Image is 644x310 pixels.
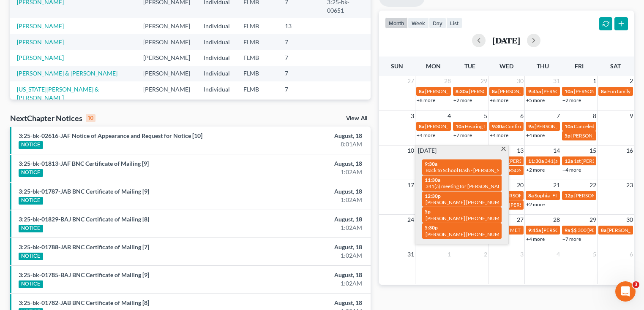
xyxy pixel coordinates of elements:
[19,299,149,306] a: 3:25-bk-01782-JAB BNC Certificate of Mailing [8]
[197,50,237,65] td: Individual
[407,180,415,190] span: 17
[562,167,581,173] a: +4 more
[492,88,497,94] span: 8a
[19,243,149,251] a: 3:25-bk-01788-JAB BNC Certificate of Mailing [7]
[17,22,64,30] a: [PERSON_NAME]
[237,34,278,50] td: FLMB
[253,196,362,204] div: 1:02AM
[575,62,584,70] span: Fri
[589,215,597,225] span: 29
[253,299,362,307] div: August, 18
[601,227,606,233] span: 8a
[565,132,570,139] span: 5p
[419,123,424,129] span: 8a
[592,111,597,121] span: 8
[418,146,437,155] span: [DATE]
[426,183,507,189] span: 341(a) meeting for [PERSON_NAME]
[197,66,237,81] td: Individual
[562,97,581,103] a: +2 more
[410,111,415,121] span: 3
[19,132,202,139] a: 3:25-bk-02616-JAF Notice of Appearance and Request for Notice [10]
[480,76,488,86] span: 29
[19,216,149,223] a: 3:25-bk-01829-BAJ BNC Certificate of Mailing [8]
[253,271,362,279] div: August, 18
[565,158,573,164] span: 12a
[629,249,634,259] span: 6
[519,111,524,121] span: 6
[601,88,606,94] span: 8a
[17,38,64,46] a: [PERSON_NAME]
[407,76,415,86] span: 27
[237,18,278,34] td: FLMB
[492,36,520,45] h2: [DATE]
[197,81,237,105] td: Individual
[574,123,636,129] span: Canceled: [PERSON_NAME]
[19,280,43,288] div: NOTICE
[528,88,541,94] span: 9:45a
[10,113,96,123] div: NextChapter Notices
[552,180,561,190] span: 21
[136,66,197,81] td: [PERSON_NAME]
[556,249,561,259] span: 4
[498,88,538,94] span: [PERSON_NAME]
[537,62,549,70] span: Thu
[408,17,429,29] button: week
[456,88,468,94] span: 8:30a
[425,224,438,231] span: 5:30p
[136,50,197,65] td: [PERSON_NAME]
[456,123,464,129] span: 10a
[565,227,570,233] span: 9a
[615,281,636,302] iframe: Intercom live chat
[407,215,415,225] span: 24
[407,249,415,259] span: 31
[483,111,488,121] span: 5
[565,88,573,94] span: 10a
[516,215,524,225] span: 27
[490,132,508,138] a: +4 more
[453,97,472,103] a: +2 more
[505,123,601,129] span: Confirmation hearing for [PERSON_NAME]
[253,279,362,288] div: 1:02AM
[610,62,621,70] span: Sat
[136,18,197,34] td: [PERSON_NAME]
[17,86,99,101] a: [US_STATE][PERSON_NAME] & [PERSON_NAME]
[19,188,149,195] a: 3:25-bk-01787-JAB BNC Certificate of Mailing [9]
[556,111,561,121] span: 7
[589,180,597,190] span: 22
[19,253,43,260] div: NOTICE
[253,224,362,232] div: 1:02AM
[237,66,278,81] td: FLMB
[528,227,541,233] span: 9:45a
[425,123,510,129] span: [PERSON_NAME] [PHONE_NUMBER]
[19,169,43,177] div: NOTICE
[526,132,545,138] a: +4 more
[492,123,505,129] span: 9:30a
[237,50,278,65] td: FLMB
[565,123,573,129] span: 10a
[565,192,573,199] span: 12p
[429,17,446,29] button: day
[526,97,545,103] a: +5 more
[464,62,475,70] span: Tue
[19,271,149,278] a: 3:25-bk-01785-BAJ BNC Certificate of Mailing [9]
[278,50,320,65] td: 7
[253,168,362,176] div: 1:02AM
[19,225,43,232] div: NOTICE
[552,76,561,86] span: 31
[136,81,197,105] td: [PERSON_NAME]
[426,167,558,173] span: Back to School Bash - [PERSON_NAME] & [PERSON_NAME]
[526,201,545,208] a: +2 more
[136,34,197,50] td: [PERSON_NAME]
[625,215,634,225] span: 30
[535,192,590,199] span: Sophia- FIRST day of PK3
[629,76,634,86] span: 2
[419,88,424,94] span: 8a
[425,177,440,183] span: 11:30a
[446,17,462,29] button: list
[407,146,415,156] span: 10
[346,116,367,121] a: View All
[465,123,531,129] span: Hearing for [PERSON_NAME]
[253,215,362,224] div: August, 18
[278,66,320,81] td: 7
[19,160,149,167] a: 3:25-bk-01813-JAF BNC Certificate of Mailing [9]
